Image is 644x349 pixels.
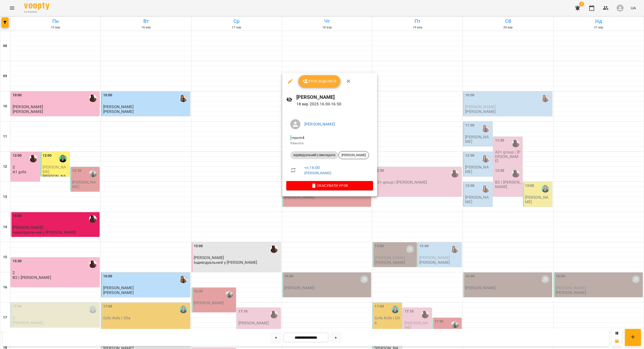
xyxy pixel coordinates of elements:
span: [PERSON_NAME] [339,153,369,157]
span: - room4 [290,135,305,140]
button: Скасувати Урок [286,181,373,190]
p: Кімната [290,141,369,146]
a: чт , 16:00 [304,165,320,170]
span: Урок відбувся [302,78,337,84]
span: Скасувати Урок [290,183,369,189]
a: [PERSON_NAME] [304,171,331,175]
span: Індивідуальний у викладача [290,153,338,157]
div: [PERSON_NAME] [338,151,369,159]
button: Урок відбувся [298,75,341,87]
h6: [PERSON_NAME] [296,93,373,101]
a: [PERSON_NAME] [304,122,335,126]
p: 18 вер 2025 16:00 - 16:50 [296,101,373,107]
